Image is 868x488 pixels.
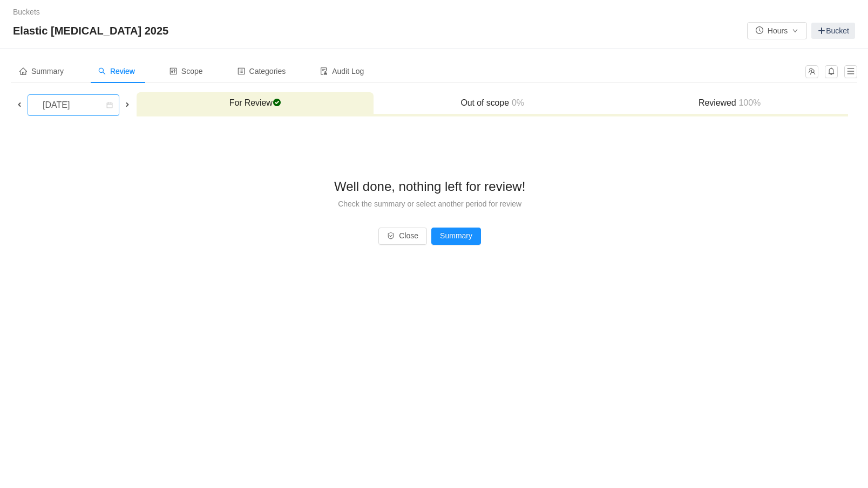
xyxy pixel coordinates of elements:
[13,22,175,39] span: Elastic [MEDICAL_DATA] 2025
[169,67,203,75] span: Scope
[811,23,855,39] a: Bucket
[238,67,245,75] i: icon: profile
[238,67,286,75] span: Categories
[379,98,605,108] h3: Out of scope
[29,175,831,198] div: Well done, nothing left for review!
[13,8,40,16] a: Buckets
[320,67,364,75] span: Audit Log
[320,67,328,75] i: icon: audit
[844,65,857,78] button: icon: menu
[169,67,177,75] i: icon: control
[19,67,27,75] i: icon: home
[19,67,64,75] span: Summary
[378,228,427,245] button: icon: safetyClose
[431,231,481,240] a: Summary
[98,67,106,75] i: icon: search
[106,102,113,109] i: icon: calendar
[736,98,761,107] span: 100%
[29,198,831,210] div: Check the summary or select another period for review
[747,22,807,39] button: icon: clock-circleHoursicon: down
[509,98,524,107] span: 0%
[142,98,368,108] h3: For Review
[431,228,481,245] button: Summary
[616,98,843,108] h3: Reviewed
[98,67,135,75] span: Review
[825,65,838,78] button: icon: bell
[34,95,80,115] div: [DATE]
[273,98,281,107] span: checked
[805,65,818,78] button: icon: team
